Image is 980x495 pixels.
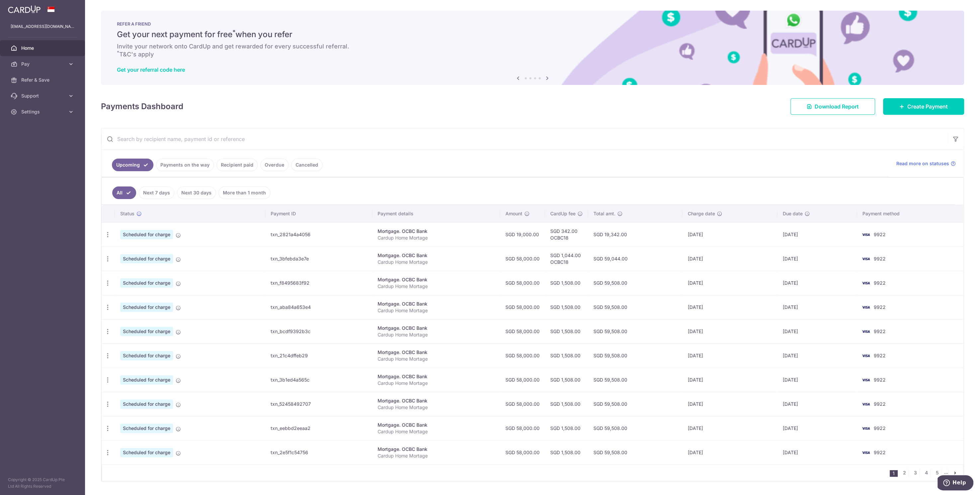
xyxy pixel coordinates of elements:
[815,103,859,110] span: Download Report
[500,247,545,271] td: SGD 58,000.00
[378,453,495,459] p: Cardup Home Mortage
[588,222,682,247] td: SGD 19,342.00
[120,278,173,288] span: Scheduled for charge
[21,93,65,99] span: Support
[545,247,588,271] td: SGD 1,044.00 OCBC18
[682,416,777,440] td: [DATE]
[907,103,948,110] span: Create Payment
[265,247,372,271] td: txn_3bfebda3e7e
[21,45,65,51] span: Home
[120,351,173,360] span: Scheduled for charge
[378,283,495,290] p: Cardup Home Mortage
[682,295,777,319] td: [DATE]
[378,331,495,338] p: Cardup Home Mortage
[101,11,964,85] img: RAF banner
[874,401,886,407] span: 9922
[120,254,173,263] span: Scheduled for charge
[859,376,872,384] img: Bank Card
[911,469,919,477] a: 3
[874,304,886,310] span: 9922
[265,392,372,416] td: txn_52458492707
[120,230,173,239] span: Scheduled for charge
[890,465,963,481] nav: pager
[859,231,872,239] img: Bank Card
[588,271,682,295] td: SGD 59,508.00
[265,319,372,343] td: txn_bcdf9392b3c
[682,222,777,247] td: [DATE]
[777,416,857,440] td: [DATE]
[777,247,857,271] td: [DATE]
[874,353,886,358] span: 9922
[900,469,908,477] a: 2
[378,356,495,362] p: Cardup Home Mortage
[117,21,948,27] p: REFER A FRIEND
[112,159,153,171] a: Upcoming
[21,108,65,115] span: Settings
[682,271,777,295] td: [DATE]
[545,343,588,368] td: SGD 1,508.00
[777,440,857,464] td: [DATE]
[500,416,545,440] td: SGD 58,000.00
[857,205,963,222] th: Payment method
[682,319,777,343] td: [DATE]
[265,368,372,392] td: txn_3b1ed4a565c
[588,368,682,392] td: SGD 59,508.00
[120,448,173,457] span: Scheduled for charge
[117,42,948,58] h6: Invite your network onto CardUp and get rewarded for every successful referral. T&C's apply
[291,159,322,171] a: Cancelled
[265,295,372,319] td: txn_aba84a653e4
[372,205,500,222] th: Payment details
[260,159,289,171] a: Overdue
[177,186,216,199] a: Next 30 days
[378,349,495,356] div: Mortgage. OCBC Bank
[859,303,872,311] img: Bank Card
[120,399,173,409] span: Scheduled for charge
[378,307,495,314] p: Cardup Home Mortage
[922,469,930,477] a: 4
[545,295,588,319] td: SGD 1,508.00
[8,5,41,13] img: CardUp
[265,222,372,247] td: txn_2821a4a4056
[120,303,173,312] span: Scheduled for charge
[120,327,173,336] span: Scheduled for charge
[156,159,214,171] a: Payments on the way
[217,159,258,171] a: Recipient paid
[883,98,964,115] a: Create Payment
[777,295,857,319] td: [DATE]
[500,392,545,416] td: SGD 58,000.00
[500,319,545,343] td: SGD 58,000.00
[896,160,949,167] span: Read more on statuses
[859,449,872,457] img: Bank Card
[378,301,495,307] div: Mortgage. OCBC Bank
[682,368,777,392] td: [DATE]
[378,259,495,265] p: Cardup Home Mortage
[500,368,545,392] td: SGD 58,000.00
[937,475,973,492] iframe: Opens a widget where you can find more information
[120,375,173,385] span: Scheduled for charge
[378,235,495,241] p: Cardup Home Mortage
[219,186,270,199] a: More than 1 month
[859,327,872,335] img: Bank Card
[139,186,174,199] a: Next 7 days
[378,397,495,404] div: Mortgage. OCBC Bank
[777,319,857,343] td: [DATE]
[682,440,777,464] td: [DATE]
[545,392,588,416] td: SGD 1,508.00
[101,101,183,112] h4: Payments Dashboard
[874,377,886,383] span: 9922
[378,422,495,428] div: Mortgage. OCBC Bank
[378,404,495,411] p: Cardup Home Mortage
[545,271,588,295] td: SGD 1,508.00
[588,247,682,271] td: SGD 59,044.00
[588,392,682,416] td: SGD 59,508.00
[688,210,715,217] span: Charge date
[378,325,495,331] div: Mortgage. OCBC Bank
[874,450,886,455] span: 9922
[682,247,777,271] td: [DATE]
[545,368,588,392] td: SGD 1,508.00
[11,23,74,30] p: [EMAIL_ADDRESS][DOMAIN_NAME]
[378,373,495,380] div: Mortgage. OCBC Bank
[859,279,872,287] img: Bank Card
[588,295,682,319] td: SGD 59,508.00
[874,425,886,431] span: 9922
